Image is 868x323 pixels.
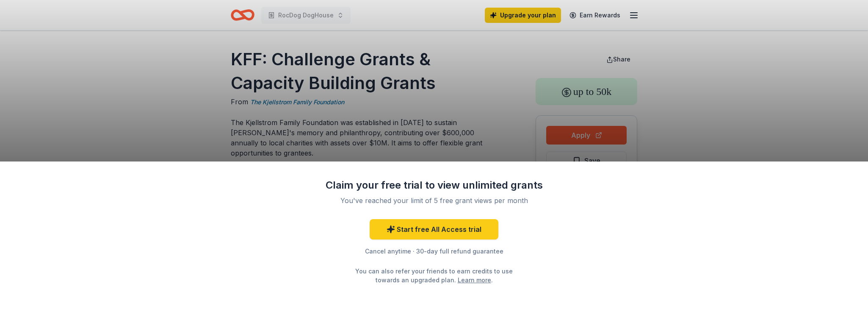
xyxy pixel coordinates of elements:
[324,246,544,256] div: Cancel anytime · 30-day full refund guarantee
[348,267,520,284] div: You can also refer your friends to earn credits to use towards an upgraded plan. .
[458,276,491,284] a: Learn more
[334,195,534,206] div: You've reached your limit of 5 free grant views per month
[324,178,544,192] div: Claim your free trial to view unlimited grants
[370,219,498,239] a: Start free All Access trial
